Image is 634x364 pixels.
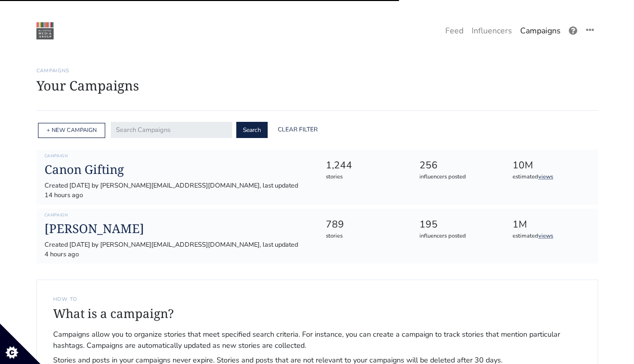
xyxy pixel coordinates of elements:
img: 22:22:48_1550874168 [36,22,54,39]
input: Search Campaigns [111,122,232,138]
a: Feed [441,21,468,41]
div: 256 [419,158,495,173]
button: Search [236,122,268,138]
div: estimated [513,173,588,181]
div: 10M [513,158,588,173]
a: views [538,232,553,240]
div: influencers posted [419,173,495,181]
a: Canon Gifting [45,162,310,177]
a: Campaigns [516,21,565,41]
div: 1M [513,217,588,232]
h1: Your Campaigns [36,78,598,94]
a: views [538,173,553,180]
h6: Campaign [45,154,310,159]
a: Influencers [468,21,516,41]
div: stories [326,173,401,181]
div: 1,244 [326,158,401,173]
a: Clear Filter [272,122,324,138]
h6: Campaign [45,213,310,218]
span: Campaigns allow you to organize stories that meet specified search criteria. For instance, you ca... [53,329,581,351]
div: 195 [419,217,495,232]
h4: What is a campaign? [53,306,581,321]
div: 789 [326,217,401,232]
a: [PERSON_NAME] [45,221,310,236]
a: + NEW CAMPAIGN [47,126,97,134]
div: estimated [513,232,588,241]
div: influencers posted [419,232,495,241]
h6: Campaigns [36,68,598,74]
div: stories [326,232,401,241]
div: Created [DATE] by [PERSON_NAME][EMAIL_ADDRESS][DOMAIN_NAME], last updated 14 hours ago [45,181,310,200]
div: Created [DATE] by [PERSON_NAME][EMAIL_ADDRESS][DOMAIN_NAME], last updated 4 hours ago [45,240,310,259]
h6: How to [53,296,581,302]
